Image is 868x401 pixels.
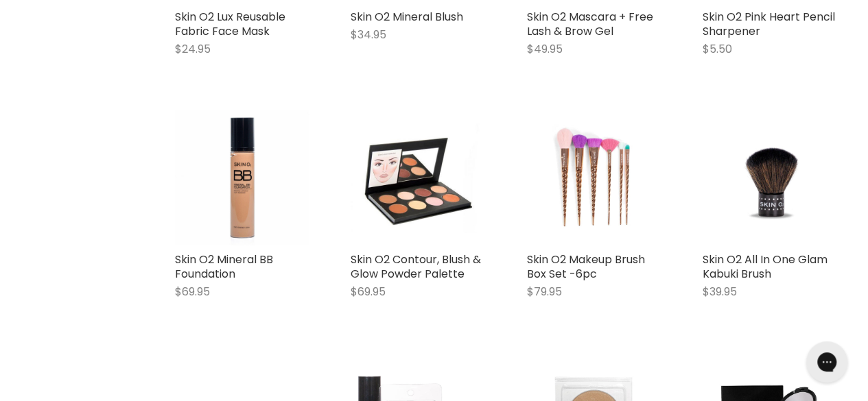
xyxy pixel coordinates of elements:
[527,252,645,282] a: Skin O2 Makeup Brush Box Set -6pc
[175,9,285,39] a: Skin O2 Lux Reusable Fabric Face Mask
[351,284,386,300] span: $69.95
[351,123,485,233] img: Skin O2 Contour, Blush & Glow Powder Palette
[175,111,309,245] img: Skin O2 Mineral BB Foundation
[175,41,211,57] span: $24.95
[175,284,210,300] span: $69.95
[351,252,481,282] a: Skin O2 Contour, Blush & Glow Powder Palette
[799,337,854,387] iframe: Gorgias live chat messenger
[703,41,732,57] span: $5.50
[703,9,835,39] a: Skin O2 Pink Heart Pencil Sharpener
[527,9,653,39] a: Skin O2 Mascara + Free Lash & Brow Gel
[175,252,273,282] a: Skin O2 Mineral BB Foundation
[351,27,386,42] span: $34.95
[527,111,661,245] img: Skin O2 Makeup Brush Box Set -6pc
[703,252,828,282] a: Skin O2 All In One Glam Kabuki Brush
[351,9,463,25] a: Skin O2 Mineral Blush
[527,41,563,57] span: $49.95
[527,284,562,300] span: $79.95
[351,111,485,245] a: Skin O2 Contour, Blush & Glow Powder Palette
[703,111,837,245] img: Skin O2 All In One Glam Kabuki Brush
[703,284,737,300] span: $39.95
